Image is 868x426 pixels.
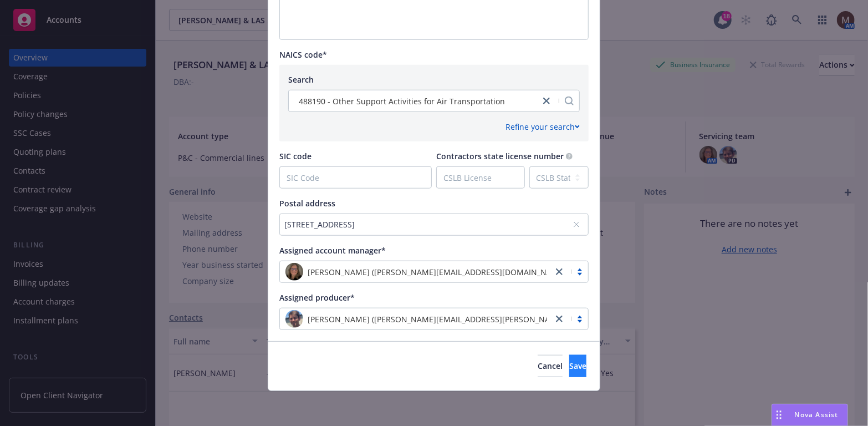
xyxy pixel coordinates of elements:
[540,94,553,108] a: close
[569,355,586,377] button: Save
[285,310,547,328] span: photo[PERSON_NAME] ([PERSON_NAME][EMAIL_ADDRESS][PERSON_NAME][DOMAIN_NAME])
[569,361,586,371] span: Save
[436,151,564,161] span: Contractors state license number
[538,361,563,371] span: Cancel
[294,95,534,107] span: 488190 - Other Support Activities for Air Transportation
[795,410,839,419] span: Nova Assist
[288,74,314,85] span: Search
[279,292,355,303] span: Assigned producer*
[284,219,573,230] div: [STREET_ADDRESS]
[280,167,431,188] input: SIC Code
[308,266,568,278] span: [PERSON_NAME] ([PERSON_NAME][EMAIL_ADDRESS][DOMAIN_NAME])
[308,313,630,325] span: [PERSON_NAME] ([PERSON_NAME][EMAIL_ADDRESS][PERSON_NAME][DOMAIN_NAME])
[538,355,563,377] button: Cancel
[772,404,848,426] button: Nova Assist
[279,198,335,209] span: Postal address
[506,121,580,133] div: Refine your search
[285,263,547,281] span: photo[PERSON_NAME] ([PERSON_NAME][EMAIL_ADDRESS][DOMAIN_NAME])
[279,49,327,60] span: NAICS code*
[279,245,386,256] span: Assigned account manager*
[285,263,303,281] img: photo
[553,312,566,326] a: close
[279,214,589,236] button: [STREET_ADDRESS]
[437,167,524,188] input: CSLB License
[772,404,786,425] div: Drag to move
[279,151,312,161] span: SIC code
[299,95,505,107] span: 488190 - Other Support Activities for Air Transportation
[553,265,566,278] a: close
[285,310,303,328] img: photo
